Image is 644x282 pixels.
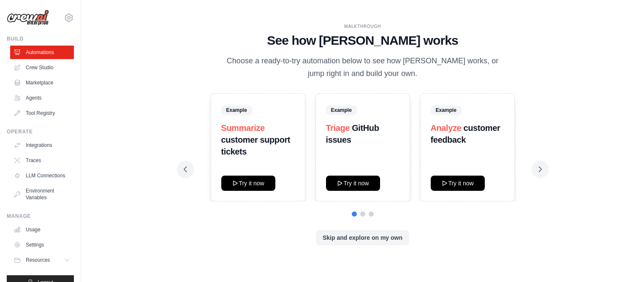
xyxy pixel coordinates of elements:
a: Traces [10,154,74,167]
a: Automations [10,46,74,59]
button: Try it now [326,176,380,191]
div: WALKTHROUGH [184,23,542,30]
button: Resources [10,253,74,267]
button: Try it now [221,176,275,191]
a: LLM Connections [10,169,74,182]
a: Environment Variables [10,184,74,204]
a: Tool Registry [10,106,74,120]
strong: GitHub issues [326,123,379,144]
h1: See how [PERSON_NAME] works [184,33,542,48]
a: Settings [10,238,74,252]
button: Try it now [431,176,485,191]
span: Summarize [221,123,265,133]
strong: customer feedback [431,123,500,144]
img: Logo [7,10,49,26]
span: Analyze [431,123,462,133]
p: Choose a ready-to-try automation below to see how [PERSON_NAME] works, or jump right in and build... [221,55,505,80]
span: Example [221,106,252,115]
a: Integrations [10,138,74,152]
a: Crew Studio [10,61,74,74]
div: Operate [7,128,74,135]
span: Triage [326,123,350,133]
button: Skip and explore on my own [316,230,409,245]
strong: customer support tickets [221,135,291,156]
span: Example [431,106,462,115]
a: Usage [10,223,74,236]
a: Marketplace [10,76,74,89]
span: Resources [26,257,50,263]
div: Build [7,35,74,42]
span: Example [326,106,357,115]
a: Agents [10,91,74,105]
div: Manage [7,213,74,220]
